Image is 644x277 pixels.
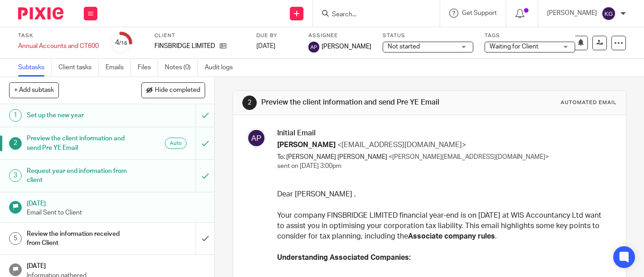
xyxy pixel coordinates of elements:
[18,42,99,51] div: Annual Accounts and CT600
[247,129,266,148] img: svg%3E
[277,254,411,261] strong: Understanding Associated Companies:
[9,82,59,98] button: + Add subtask
[277,189,610,200] p: Dear [PERSON_NAME] ,
[242,96,257,110] div: 2
[141,82,205,98] button: Hide completed
[165,59,198,76] a: Notes (0)
[119,41,127,46] small: /16
[9,232,22,245] div: 5
[322,42,371,51] span: [PERSON_NAME]
[337,141,466,148] span: <[EMAIL_ADDRESS][DOMAIN_NAME]>
[9,169,22,182] div: 3
[27,259,205,271] h1: [DATE]
[155,87,200,94] span: Hide completed
[27,197,205,208] h1: [DATE]
[58,59,99,76] a: Client tasks
[408,233,495,240] strong: Associate company rules
[115,38,127,48] div: 4
[9,109,22,122] div: 1
[205,59,240,76] a: Audit logs
[277,210,610,242] p: Your company FINSBRIDGE LIMITED financial year-end is on [DATE] at WIS Accountancy Ltd want to as...
[388,43,420,50] span: Not started
[27,208,205,217] p: Email Sent to Client
[601,6,616,21] img: svg%3E
[256,32,297,39] label: Due by
[27,109,134,122] h1: Set up the new year
[277,163,341,169] span: sent on [DATE] 3:00pm
[308,32,371,39] label: Assignee
[261,98,449,107] h1: Preview the client information and send Pre YE Email
[18,59,52,76] a: Subtasks
[138,59,158,76] a: Files
[106,59,131,76] a: Emails
[308,42,319,53] img: svg%3E
[490,43,538,50] span: Waiting for Client
[277,129,610,138] h3: Initial Email
[383,32,473,39] label: Status
[18,32,99,39] label: Task
[27,227,134,250] h1: Review the information received from Client
[18,7,63,19] img: Pixie
[277,154,387,160] span: To: [PERSON_NAME] [PERSON_NAME]
[256,43,275,49] span: [DATE]
[389,154,549,160] span: <[PERSON_NAME][EMAIL_ADDRESS][DOMAIN_NAME]>
[277,141,336,148] span: [PERSON_NAME]
[331,11,413,19] input: Search
[561,99,617,106] div: Automated email
[154,42,215,51] p: FINSBRIDGE LIMITED
[485,32,575,39] label: Tags
[9,137,22,150] div: 2
[27,164,134,187] h1: Request year end information from client
[462,10,497,16] span: Get Support
[27,132,134,155] h1: Preview the client information and send Pre YE Email
[154,32,245,39] label: Client
[165,138,187,149] div: Auto
[547,9,597,18] p: [PERSON_NAME]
